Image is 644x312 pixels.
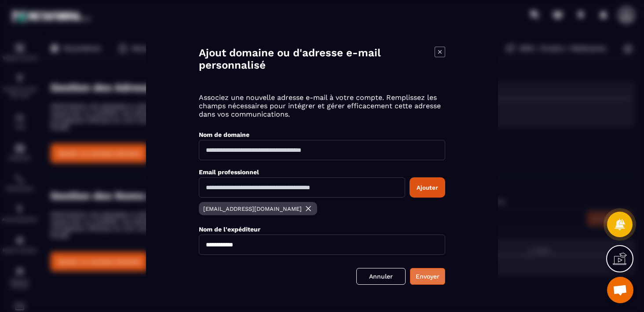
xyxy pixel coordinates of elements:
[199,168,259,175] label: Email professionnel
[410,268,445,284] button: Envoyer
[199,93,445,118] p: Associez une nouvelle adresse e-mail à votre compte. Remplissez les champs nécessaires pour intég...
[304,204,313,213] img: close
[199,225,260,232] label: Nom de l'expéditeur
[410,177,445,197] button: Ajouter
[356,268,406,284] a: Annuler
[199,46,435,71] h4: Ajout domaine ou d'adresse e-mail personnalisé
[607,277,633,303] div: Ouvrir le chat
[203,205,302,212] p: [EMAIL_ADDRESS][DOMAIN_NAME]
[199,131,249,138] label: Nom de domaine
